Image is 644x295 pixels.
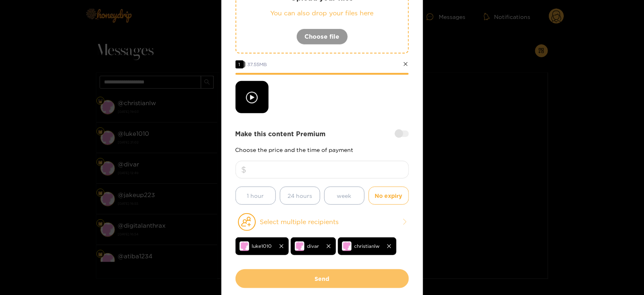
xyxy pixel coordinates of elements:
[236,129,326,139] strong: Make this content Premium
[307,241,319,251] span: divar
[236,60,244,69] span: 1
[354,241,380,251] span: christianlw
[342,241,352,251] img: no-avatar.png
[236,147,409,153] p: Choose the price and the time of payment
[236,187,276,205] button: 1 hour
[296,29,348,45] button: Choose file
[288,191,312,200] span: 24 hours
[375,191,402,200] span: No expiry
[252,241,272,251] span: luke1010
[236,269,409,288] button: Send
[295,241,304,251] img: no-avatar.png
[369,187,409,205] button: No expiry
[324,187,365,205] button: week
[247,191,264,200] span: 1 hour
[236,213,409,231] button: Select multiple recipients
[248,62,267,67] span: 37.55 MB
[240,241,249,251] img: no-avatar.png
[337,191,352,200] span: week
[280,187,320,205] button: 24 hours
[252,8,392,18] p: You can also drop your files here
